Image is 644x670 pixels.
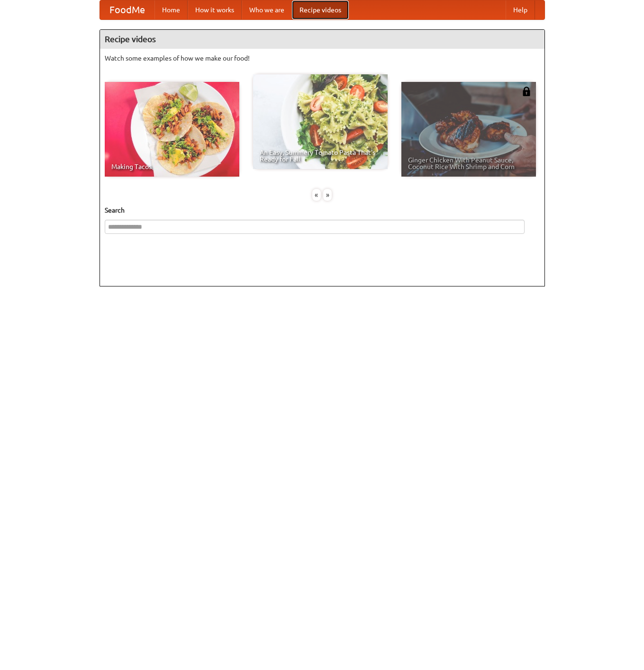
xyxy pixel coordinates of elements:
a: Help [506,0,535,19]
a: Making Tacos [105,82,239,177]
a: Who we are [242,0,292,19]
a: Recipe videos [292,0,349,19]
a: FoodMe [100,0,154,19]
p: Watch some examples of how we make our food! [105,54,540,63]
a: Home [154,0,188,19]
div: « [312,189,321,201]
span: An Easy, Summery Tomato Pasta That's Ready for Fall [260,149,381,162]
h5: Search [105,205,540,215]
img: 483408.png [522,87,531,96]
h4: Recipe videos [100,30,544,49]
div: » [323,189,332,201]
a: How it works [188,0,242,19]
a: An Easy, Summery Tomato Pasta That's Ready for Fall [253,74,388,169]
span: Making Tacos [111,163,233,170]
